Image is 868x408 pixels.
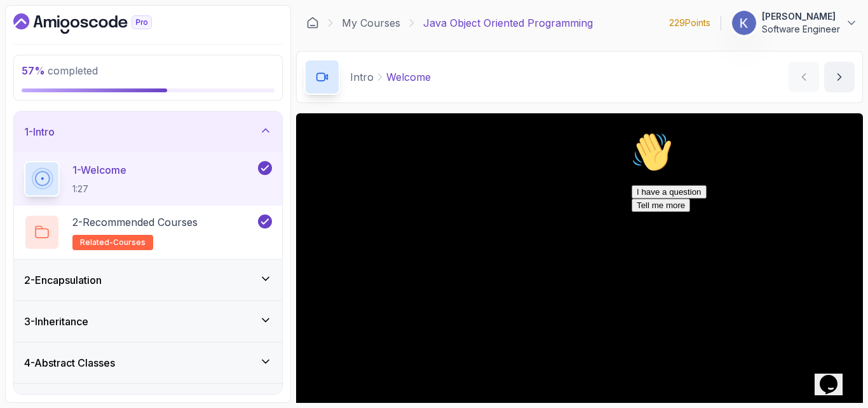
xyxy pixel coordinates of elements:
p: [PERSON_NAME] [762,10,840,23]
iframe: chat widget [627,127,855,351]
p: Intro [350,69,374,85]
p: 1 - Welcome [72,162,126,178]
button: 1-Intro [14,111,282,152]
a: Dashboard [13,13,181,34]
p: Welcome [386,69,431,85]
button: user profile image[PERSON_NAME]Software Engineer [731,10,858,36]
button: previous content [789,62,819,92]
p: 1:27 [72,183,126,195]
button: 2-Encapsulation [14,260,282,300]
button: I have a question [5,59,80,72]
button: 4-Abstract Classes [14,342,282,383]
h3: 4 - Abstract Classes [24,355,115,370]
img: :wave: [5,5,46,46]
a: My Courses [342,15,400,31]
span: Hi! How can we help? [5,38,126,48]
button: 2-Recommended Coursesrelated-courses [24,215,272,250]
button: 1-Welcome1:27 [24,161,272,197]
span: related-courses [80,237,146,248]
h3: 1 - Intro [24,124,55,139]
span: 57 % [22,64,45,77]
p: 229 Points [669,17,710,29]
p: Java Object Oriented Programming [423,15,593,31]
h3: 3 - Inheritance [24,314,88,329]
button: 3-Inheritance [14,301,282,342]
a: Dashboard [306,17,319,29]
iframe: chat widget [815,357,855,395]
span: completed [22,64,98,77]
button: next content [824,62,855,92]
p: 2 - Recommended Courses [72,215,198,230]
button: Tell me more [5,72,64,85]
h3: 2 - Encapsulation [24,272,102,288]
img: user profile image [732,11,756,35]
p: Software Engineer [762,23,840,36]
div: 👋Hi! How can we help?I have a questionTell me more [5,5,234,85]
